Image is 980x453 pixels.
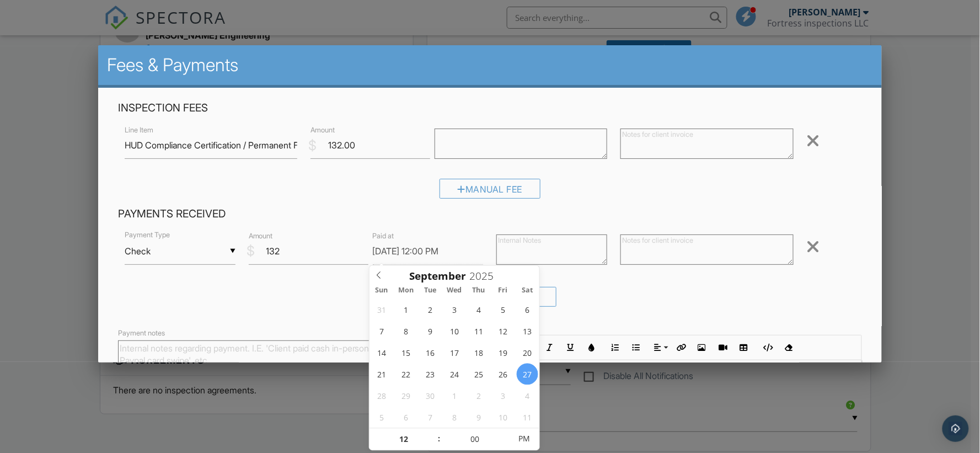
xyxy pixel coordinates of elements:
label: Payment Type [125,230,170,240]
span: September 14, 2025 [371,342,393,364]
span: Fri [491,287,515,295]
span: September 7, 2025 [371,321,393,342]
span: September 19, 2025 [492,342,514,364]
span: Mon [394,287,418,295]
button: Insert Image (Ctrl+P) [692,337,713,358]
span: September 11, 2025 [468,321,490,342]
span: Thu [467,287,491,295]
button: Underline (Ctrl+U) [560,337,581,358]
input: Scroll to increment [441,429,509,451]
span: Sun [369,287,394,295]
span: September 21, 2025 [371,364,393,385]
span: Wed [442,287,467,295]
span: Sat [515,287,539,295]
a: Manual Fee [440,186,541,197]
span: August 31, 2025 [371,299,393,321]
span: : [437,428,441,450]
span: September 12, 2025 [492,321,514,342]
span: September 6, 2025 [517,299,538,321]
button: Insert Table [733,337,754,358]
input: Scroll to increment [369,429,437,451]
span: September 9, 2025 [420,321,441,342]
button: Align [650,337,671,358]
span: September 18, 2025 [468,342,490,364]
span: Click to toggle [509,428,539,450]
div: Open Intercom Messenger [942,415,969,442]
button: Ordered List [605,337,626,358]
button: Insert Video [713,337,733,358]
span: September 25, 2025 [468,364,490,385]
span: September 15, 2025 [395,342,417,364]
span: September 4, 2025 [468,299,490,321]
span: September 3, 2025 [444,299,465,321]
span: September 1, 2025 [395,299,417,321]
h4: Payments Received [118,207,863,221]
div: $ [247,242,255,260]
button: Unordered List [626,337,647,358]
span: September 16, 2025 [420,342,441,364]
label: Amount [249,231,273,241]
input: Scroll to increment [466,269,502,284]
span: September 27, 2025 [517,364,538,385]
button: Italic (Ctrl+I) [539,337,560,358]
span: September 23, 2025 [420,364,441,385]
span: September 5, 2025 [492,299,514,321]
span: September 2, 2025 [420,299,441,321]
label: Payment notes [118,328,165,338]
div: Manual Fee [440,179,541,199]
h4: Inspection Fees [118,101,863,115]
button: Code View [757,337,778,358]
h2: Fees & Payments [107,54,874,76]
span: Scroll to increment [409,271,466,282]
span: September 20, 2025 [517,342,538,364]
button: Clear Formatting [778,337,799,358]
label: Line Item [125,125,153,135]
button: Insert Link (Ctrl+K) [671,337,692,358]
label: Amount [310,125,335,135]
span: September 17, 2025 [444,342,465,364]
div: $ [308,136,317,155]
span: September 13, 2025 [517,321,538,342]
span: Tue [418,287,442,295]
button: Colors [581,337,602,358]
span: September 26, 2025 [492,364,514,385]
span: September 24, 2025 [444,364,465,385]
label: Paid at [373,231,394,241]
span: September 10, 2025 [444,321,465,342]
span: September 8, 2025 [395,321,417,342]
span: September 22, 2025 [395,364,417,385]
